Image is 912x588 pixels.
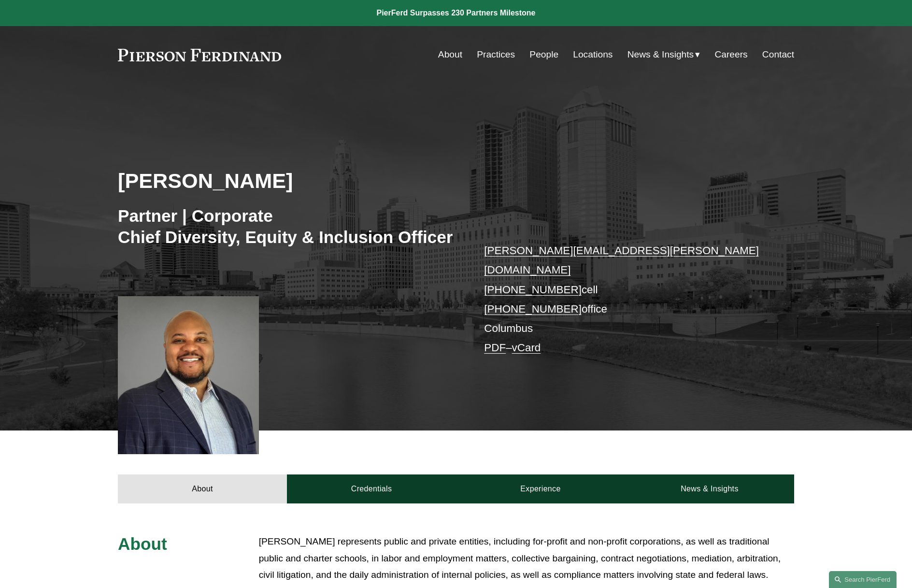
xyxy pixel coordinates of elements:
[118,168,456,193] h2: [PERSON_NAME]
[529,45,558,64] a: People
[573,45,613,64] a: Locations
[118,534,167,553] span: About
[118,205,456,247] h3: Partner | Corporate Chief Diversity, Equity & Inclusion Officer
[456,474,625,503] a: Experience
[625,474,794,503] a: News & Insights
[829,571,897,588] a: Search this site
[259,533,794,584] p: [PERSON_NAME] represents public and private entities, including for-profit and non-profit corpora...
[118,474,287,503] a: About
[714,45,747,64] a: Careers
[627,45,700,64] a: folder dropdown
[762,45,794,64] a: Contact
[484,244,759,276] a: [PERSON_NAME][EMAIL_ADDRESS][PERSON_NAME][DOMAIN_NAME]
[287,474,456,503] a: Credentials
[627,46,694,63] span: News & Insights
[484,284,582,296] a: [PHONE_NUMBER]
[477,45,515,64] a: Practices
[484,241,766,358] p: cell office Columbus –
[438,45,462,64] a: About
[484,342,506,354] a: PDF
[484,303,582,315] a: [PHONE_NUMBER]
[512,342,541,354] a: vCard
